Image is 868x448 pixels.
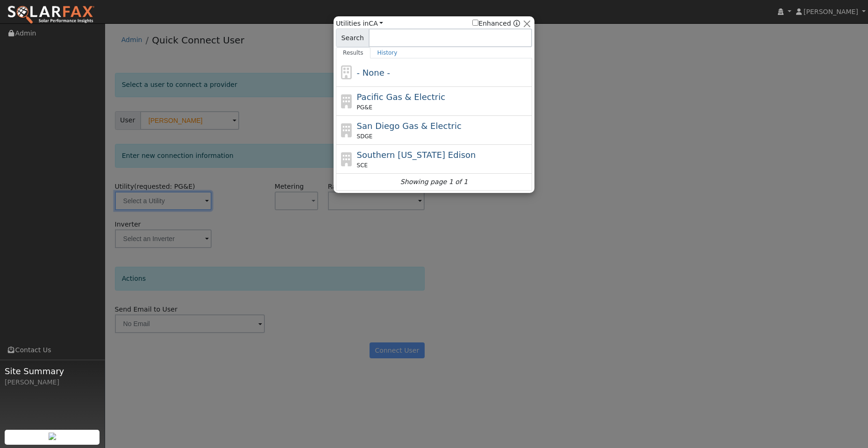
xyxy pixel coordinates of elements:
i: Showing page 1 of 1 [400,177,468,187]
span: Utilities in [336,19,383,28]
span: PG&E [357,103,372,112]
a: Results [336,47,370,58]
label: Enhanced [472,19,511,28]
span: Show enhanced providers [472,19,520,28]
span: [PERSON_NAME] [804,8,858,15]
span: SDGE [357,132,373,141]
a: History [370,47,405,58]
a: Enhanced Providers [513,20,520,27]
span: SCE [357,161,368,170]
span: Search [336,28,369,47]
span: - None - [357,68,390,78]
span: San Diego Gas & Electric [357,121,462,131]
span: Southern [US_STATE] Edison [357,150,476,160]
span: Pacific Gas & Electric [357,92,445,102]
input: Enhanced [472,20,478,26]
img: SolarFax [7,5,95,25]
span: Site Summary [5,365,100,377]
a: CA [369,20,383,27]
div: [PERSON_NAME] [5,377,100,387]
img: retrieve [49,433,56,440]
